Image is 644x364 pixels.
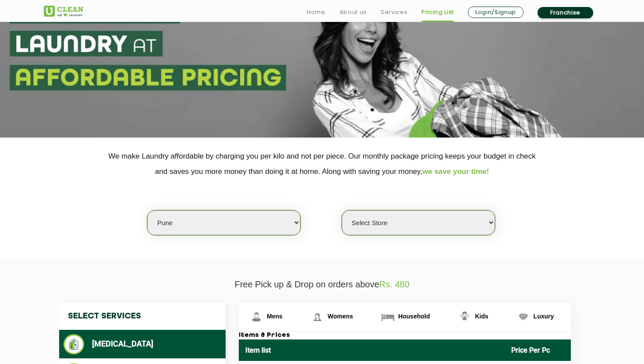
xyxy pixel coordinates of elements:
th: Item list [239,339,505,361]
img: Mens [249,309,264,325]
img: Luxury [516,309,531,325]
img: Dry Cleaning [64,334,84,354]
span: Mens [267,313,283,320]
a: About us [340,7,367,18]
a: Franchise [538,7,593,18]
h4: Select Services [59,303,226,330]
img: UClean Laundry and Dry Cleaning [44,6,83,17]
li: [MEDICAL_DATA] [64,334,221,354]
p: We make Laundry affordable by charging you per kilo and not per piece. Our monthly package pricin... [44,148,600,179]
a: Pricing List [421,7,454,18]
span: we save your time! [422,167,489,176]
a: Home [307,7,326,18]
span: Rs. 480 [379,279,410,289]
a: Login/Signup [468,7,524,18]
th: Price Per Pc [505,339,571,361]
span: Luxury [534,313,554,320]
span: Womens [328,313,353,320]
a: Services [381,7,407,18]
h3: Items & Prices [239,332,571,339]
span: Kids [475,313,488,320]
p: Free Pick up & Drop on orders above [44,279,600,290]
img: Womens [310,309,325,325]
img: Household [380,309,396,325]
span: Household [398,313,430,320]
img: Kids [457,309,472,325]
